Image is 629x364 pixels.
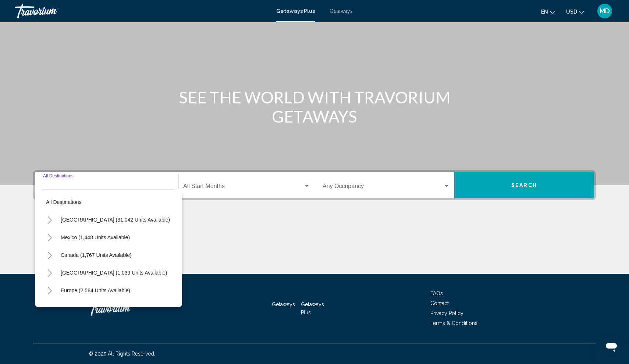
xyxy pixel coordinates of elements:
span: Europe (2,584 units available) [61,287,130,293]
button: Toggle Australia (218 units available) [42,301,57,315]
button: [GEOGRAPHIC_DATA] (1,039 units available) [57,264,171,281]
button: Toggle Europe (2,584 units available) [42,283,57,298]
span: USD [566,9,577,15]
button: Toggle Canada (1,767 units available) [42,248,57,262]
a: FAQs [430,290,443,296]
a: Terms & Conditions [430,320,477,326]
span: MD [600,7,610,15]
button: [GEOGRAPHIC_DATA] (218 units available) [57,300,167,317]
button: User Menu [595,3,614,19]
button: Toggle United States (31,042 units available) [42,212,57,227]
a: Getaways [330,8,353,14]
span: [GEOGRAPHIC_DATA] (31,042 units available) [61,217,170,223]
h1: SEE THE WORLD WITH TRAVORIUM GETAWAYS [177,88,452,126]
button: All destinations [42,194,175,211]
span: Canada (1,767 units available) [61,252,132,258]
button: Mexico (1,448 units available) [57,229,134,246]
span: en [541,9,548,15]
button: [GEOGRAPHIC_DATA] (31,042 units available) [57,211,174,228]
button: Canada (1,767 units available) [57,247,135,264]
span: © 2025 All Rights Reserved. [88,351,155,357]
span: Mexico (1,448 units available) [61,234,130,240]
button: Toggle Mexico (1,448 units available) [42,230,57,245]
a: Getaways Plus [301,301,324,315]
a: Contact [430,300,449,306]
iframe: Кнопка запуска окна обмена сообщениями [600,335,623,358]
a: Travorium [15,4,269,18]
button: Change currency [566,6,584,17]
span: [GEOGRAPHIC_DATA] (1,039 units available) [61,270,167,276]
button: Search [454,172,594,198]
span: Search [511,183,537,188]
a: Getaways [272,301,295,307]
a: Privacy Policy [430,310,463,316]
a: Travorium [88,297,162,319]
span: All destinations [46,199,82,205]
button: Europe (2,584 units available) [57,282,134,299]
a: Getaways Plus [276,8,315,14]
button: Toggle Caribbean & Atlantic Islands (1,039 units available) [42,265,57,280]
button: Change language [541,6,555,17]
div: Search widget [35,172,594,198]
